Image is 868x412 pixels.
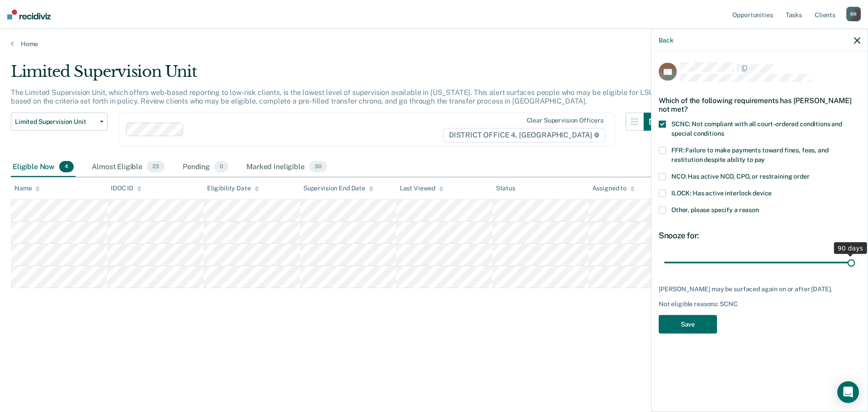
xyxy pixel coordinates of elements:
[11,62,662,88] div: Limited Supervision Unit
[443,128,605,142] span: DISTRICT OFFICE 4, [GEOGRAPHIC_DATA]
[496,185,515,192] div: Status
[837,381,859,403] div: Open Intercom Messenger
[659,285,860,293] div: [PERSON_NAME] may be surfaced again on or after [DATE].
[11,88,654,105] p: The Limited Supervision Unit, which offers web-based reporting to low-risk clients, is the lowest...
[671,120,842,137] span: SCNC: Not compliant with all court-ordered conditions and special conditions
[659,36,673,44] button: Back
[90,157,166,177] div: Almost Eligible
[181,157,230,177] div: Pending
[659,231,860,241] div: Snooze for:
[592,185,635,192] div: Assigned to
[214,161,228,173] span: 0
[111,185,142,192] div: IDOC ID
[245,157,328,177] div: Marked Ineligible
[400,185,443,192] div: Last Viewed
[147,161,165,173] span: 23
[671,147,829,163] span: FFR: Failure to make payments toward fines, fees, and restitution despite ability to pay
[15,118,96,126] span: Limited Supervision Unit
[659,300,860,308] div: Not eligible reasons: SCNC
[11,40,857,48] a: Home
[59,161,74,173] span: 4
[671,206,759,213] span: Other, please specify a reason
[527,117,604,124] div: Clear supervision officers
[834,242,867,254] div: 90 days
[659,315,717,334] button: Save
[11,157,75,177] div: Eligible Now
[14,185,40,192] div: Name
[303,185,373,192] div: Supervision End Date
[671,173,810,180] span: NCO: Has active NCO, CPO, or restraining order
[846,7,861,21] div: R R
[309,161,327,173] span: 30
[207,185,259,192] div: Eligibility Date
[659,89,860,120] div: Which of the following requirements has [PERSON_NAME] not met?
[671,189,772,197] span: ILOCK: Has active interlock device
[7,9,51,19] img: Recidiviz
